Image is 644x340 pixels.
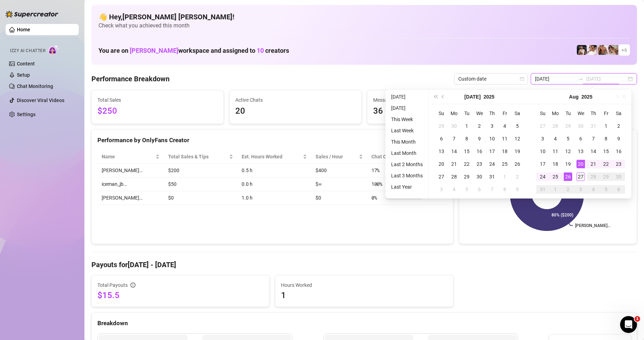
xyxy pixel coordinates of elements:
div: 31 [589,122,598,130]
span: calendar [520,77,524,81]
button: Previous month (PageUp) [439,90,447,104]
td: 2025-06-29 [435,120,448,132]
td: 2025-07-02 [473,120,486,132]
td: 2025-08-20 [574,158,587,170]
div: 29 [602,172,610,181]
div: 30 [450,122,458,130]
li: Last Week [388,126,426,135]
td: 2025-09-05 [600,183,612,196]
td: 2025-07-07 [448,132,460,145]
div: 13 [576,147,585,156]
div: 25 [500,160,509,168]
td: 1.0 h [237,191,311,205]
td: 2025-07-28 [448,170,460,183]
span: Check what you achieved this month [98,22,630,30]
div: 29 [437,122,446,130]
td: 2025-08-30 [612,170,625,183]
td: 2025-08-06 [473,183,486,196]
td: 2025-08-06 [574,132,587,145]
td: 2025-07-31 [486,170,498,183]
div: 22 [463,160,471,168]
td: 2025-07-03 [486,120,498,132]
button: Choose a month [464,90,480,104]
div: 3 [437,185,446,194]
th: Mo [549,107,562,120]
div: 11 [500,134,509,143]
div: 7 [488,185,496,194]
td: 2025-08-27 [574,170,587,183]
td: 2025-08-21 [587,158,600,170]
div: 10 [488,134,496,143]
div: 29 [463,172,471,181]
span: [PERSON_NAME] [130,47,178,54]
div: 27 [576,172,585,181]
td: 2025-07-06 [435,132,448,145]
td: 2025-08-18 [549,158,562,170]
span: Name [102,153,154,160]
a: Settings [17,112,36,117]
iframe: Intercom live chat [620,316,637,333]
a: Setup [17,72,30,78]
th: Name [97,150,164,164]
th: Mo [448,107,460,120]
td: 2025-07-04 [498,120,511,132]
td: $200 [164,164,237,177]
input: End date [586,75,626,83]
div: 1 [551,185,560,194]
div: 5 [463,185,471,194]
div: 4 [551,134,560,143]
div: 18 [500,147,509,156]
span: Active Chats [235,96,356,104]
div: 23 [475,160,484,168]
td: 2025-07-20 [435,158,448,170]
td: 2025-07-28 [549,120,562,132]
div: 12 [513,134,522,143]
span: Total Payouts [97,281,128,289]
div: 20 [576,160,585,168]
td: 2025-08-09 [511,183,524,196]
span: $15.5 [97,290,263,301]
div: 2 [513,172,522,181]
div: 14 [589,147,598,156]
h4: 👋 Hey, [PERSON_NAME] [PERSON_NAME] ! [98,12,630,22]
td: 2025-07-17 [486,145,498,158]
td: 2025-07-12 [511,132,524,145]
td: 2025-07-16 [473,145,486,158]
th: Total Sales & Tips [164,150,237,164]
td: 2025-07-30 [473,170,486,183]
td: 2025-08-16 [612,145,625,158]
li: Last Year [388,183,426,191]
button: Choose a month [569,90,579,104]
img: AI Chatter [48,45,59,55]
th: We [574,107,587,120]
div: 15 [463,147,471,156]
li: Last Month [388,149,426,157]
th: Su [435,107,448,120]
li: This Month [388,138,426,146]
span: 17 % [371,166,383,174]
div: 27 [538,122,547,130]
div: 30 [576,122,585,130]
div: Performance by OnlyFans Creator [97,136,447,145]
th: We [473,107,486,120]
td: 2025-09-06 [612,183,625,196]
span: Chat Conversion [371,153,438,160]
div: 5 [513,122,522,130]
li: [DATE] [388,93,426,101]
h4: Performance Breakdown [91,74,170,84]
td: 2025-07-18 [498,145,511,158]
td: 2025-08-07 [587,132,600,145]
td: 2025-07-13 [435,145,448,158]
td: 2025-07-24 [486,158,498,170]
div: 16 [614,147,623,156]
div: 19 [564,160,572,168]
span: 0 % [371,194,383,202]
text: [PERSON_NAME]… [575,223,610,228]
th: Th [486,107,498,120]
td: 2025-07-29 [562,120,574,132]
div: 9 [475,134,484,143]
div: 30 [614,172,623,181]
div: 8 [463,134,471,143]
div: 8 [500,185,509,194]
td: $50 [164,177,237,191]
